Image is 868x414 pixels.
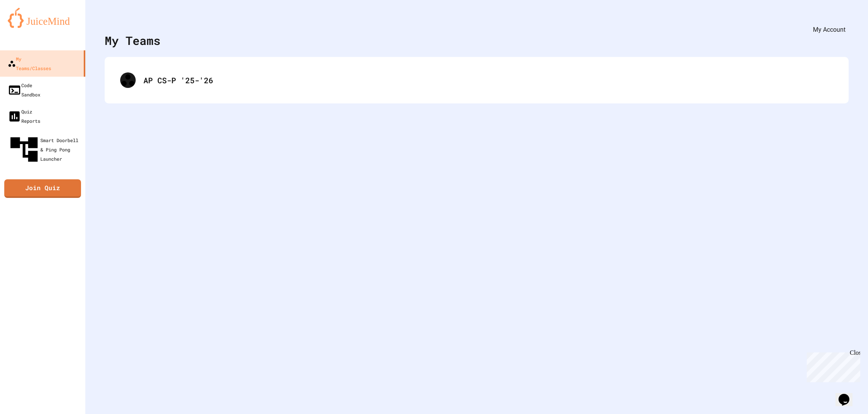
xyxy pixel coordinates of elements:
[8,107,40,125] div: Quiz Reports
[143,74,833,86] div: AP CS-P '25-'26
[8,133,82,166] div: Smart Doorbell & Ping Pong Launcher
[105,32,160,49] div: My Teams
[835,383,860,406] iframe: chat widget
[8,81,40,99] div: Code Sandbox
[813,25,846,34] div: My Account
[8,8,78,28] img: logo-orange.svg
[4,179,81,198] a: Join Quiz
[8,54,51,73] div: My Teams/Classes
[112,65,841,96] div: AP CS-P '25-'26
[804,349,860,382] iframe: chat widget
[3,3,53,49] div: Chat with us now!Close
